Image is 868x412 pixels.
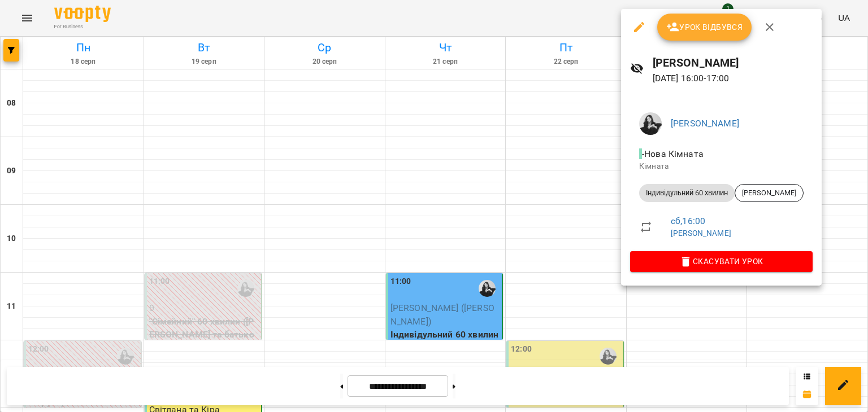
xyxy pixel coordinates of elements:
span: - Нова Кімната [639,148,706,159]
span: Індивідульний 60 хвилин [639,188,735,198]
button: Скасувати Урок [630,251,813,271]
a: сб , 16:00 [671,216,705,226]
a: [PERSON_NAME] [671,118,739,129]
span: Урок відбувся [666,20,743,34]
span: [PERSON_NAME] [735,188,803,198]
img: 75c0ce6b8f43e9fb810164e674856af8.jpeg [639,112,662,135]
button: Урок відбувся [657,14,752,41]
p: [DATE] 16:00 - 17:00 [653,72,813,85]
p: Кімната [639,161,804,172]
a: [PERSON_NAME] [671,229,731,238]
div: [PERSON_NAME] [735,184,804,202]
h6: [PERSON_NAME] [653,54,813,72]
span: Скасувати Урок [639,255,804,268]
